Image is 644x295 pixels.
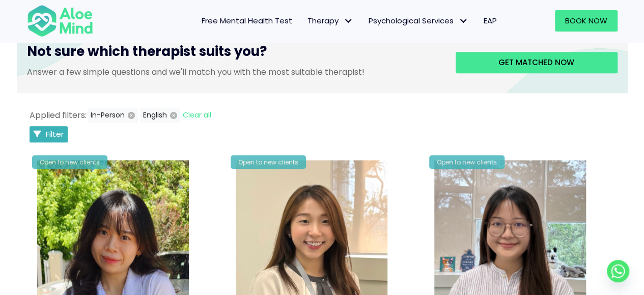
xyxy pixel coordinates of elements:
div: Open to new clients [429,155,505,169]
a: EAP [476,10,505,32]
a: TherapyTherapy: submenu [300,10,361,32]
button: English [140,108,180,123]
span: Therapy: submenu [341,14,356,28]
a: Psychological ServicesPsychological Services: submenu [361,10,476,32]
img: Aloe mind Logo [27,4,93,38]
button: Clear all [182,108,212,123]
span: EAP [484,15,497,26]
div: Open to new clients [32,155,107,169]
button: Filter Listings [30,126,68,142]
a: Whatsapp [607,260,629,282]
span: Psychological Services: submenu [456,14,471,28]
span: Therapy [307,15,353,26]
span: Free Mental Health Test [202,15,292,26]
a: Get matched now [456,52,618,73]
span: Applied filters: [30,109,87,121]
nav: Menu [106,10,505,32]
h3: Not sure which therapist suits you? [27,42,440,66]
a: Free Mental Health Test [194,10,300,32]
span: Get matched now [498,57,574,68]
button: In-Person [88,108,138,123]
span: Filter [46,129,64,139]
span: Book Now [565,15,607,26]
a: Book Now [555,10,618,32]
span: Psychological Services [369,15,468,26]
p: Answer a few simple questions and we'll match you with the most suitable therapist! [27,66,440,78]
div: Open to new clients [231,155,306,169]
